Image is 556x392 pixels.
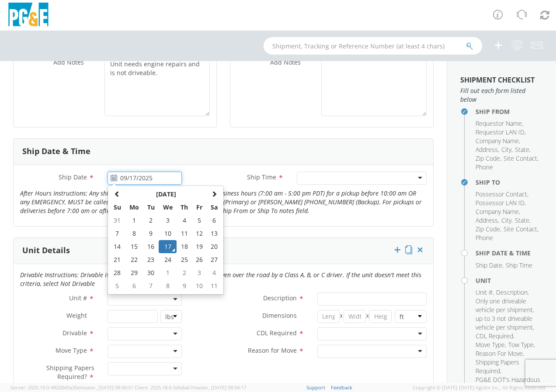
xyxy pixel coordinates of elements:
li: , [496,288,529,297]
span: master, [DATE] 09:50:51 [80,384,133,391]
li: , [476,216,499,225]
h4: Ship Date & Time [476,250,543,256]
span: Tow Type [508,340,534,349]
span: Unit # [476,288,493,296]
span: Ship Date [59,173,87,181]
td: 5 [192,214,207,227]
li: , [476,358,541,375]
span: Fill out each form listed below [460,86,543,104]
li: , [476,190,528,199]
li: , [476,119,523,128]
span: Possessor Contact [476,190,527,198]
td: 31 [110,214,125,227]
li: , [476,199,526,207]
span: CDL Required [257,329,297,337]
td: 4 [177,214,192,227]
td: 20 [207,240,222,253]
li: , [476,154,501,163]
td: 8 [125,227,143,240]
span: Site Contact [504,225,537,233]
td: 24 [159,253,177,266]
h4: Ship From [476,108,543,115]
li: , [476,137,520,145]
span: Weight [66,311,87,320]
li: , [504,154,539,163]
span: Phone [476,163,493,171]
td: 21 [110,253,125,266]
li: , [476,128,526,137]
li: , [504,225,539,234]
input: Length [317,310,340,323]
li: , [476,288,494,297]
td: 25 [177,253,192,266]
td: 8 [159,279,177,292]
li: , [476,207,520,216]
td: 27 [207,253,222,266]
h3: Unit Details [22,246,70,255]
span: Dimensions [262,311,297,320]
span: Move Type [476,340,505,349]
span: Company Name [476,137,519,145]
td: 3 [159,214,177,227]
span: Ship Date [476,261,502,269]
td: 26 [192,253,207,266]
span: Ship Time [247,173,276,181]
li: , [476,261,504,270]
td: 7 [110,227,125,240]
input: Shipment, Tracking or Reference Number (at least 4 chars) [264,37,482,55]
td: 12 [192,227,207,240]
td: 2 [143,214,159,227]
span: Address [476,145,498,154]
span: Requestor Name [476,119,522,127]
i: Drivable Instructions: Drivable is a unit that is roadworthy and can be driven over the road by a... [20,271,421,288]
th: We [159,201,177,214]
span: Copyright © [DATE]-[DATE] Agistix Inc., All Rights Reserved [413,384,546,391]
td: 9 [143,227,159,240]
span: Reason For Move [476,349,523,358]
span: State [515,145,529,154]
td: 22 [125,253,143,266]
h4: Ship To [476,179,543,186]
span: Description [263,294,297,302]
li: , [508,340,535,349]
td: 11 [207,279,222,292]
th: Su [110,201,125,214]
span: X [366,310,370,323]
input: Width [344,310,366,323]
td: 14 [110,240,125,253]
li: , [501,216,513,225]
td: 16 [143,240,159,253]
span: Client: 2025.18.0-5db8ab7 [135,384,246,391]
span: Zip Code [476,154,500,162]
span: Reason for Move [248,346,297,354]
span: Shipping Papers Required [476,358,519,375]
span: Drivable [63,329,87,337]
span: City [501,145,511,154]
td: 1 [159,266,177,279]
th: Th [177,201,192,214]
td: 5 [110,279,125,292]
th: Fr [192,201,207,214]
td: 6 [207,214,222,227]
td: 3 [192,266,207,279]
td: 10 [159,227,177,240]
span: master, [DATE] 09:34:17 [193,384,246,391]
li: , [476,145,499,154]
span: Shipping Papers Required? [46,364,94,381]
span: Previous Month [114,191,120,197]
span: Address [476,216,498,224]
td: 7 [143,279,159,292]
i: After Hours Instructions: Any shipment request submitted after normal business hours (7:00 am - 5... [20,189,422,215]
td: 28 [110,266,125,279]
li: , [515,216,531,225]
td: 13 [207,227,222,240]
span: CDL Required [476,332,513,340]
td: 17 [159,240,177,253]
span: Ship Time [506,261,532,269]
span: Site Contact [504,154,537,162]
span: X [340,310,344,323]
td: 10 [192,279,207,292]
h3: Ship Date & Time [22,147,90,156]
td: 1 [125,214,143,227]
li: , [501,145,513,154]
